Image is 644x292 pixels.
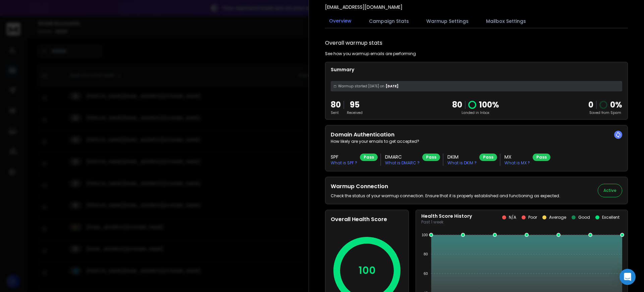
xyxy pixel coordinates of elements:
p: Summary [331,66,622,73]
tspan: 100 [422,233,428,237]
p: N/A [509,215,516,220]
p: Saved from Spam [588,110,622,115]
p: 100 % [479,99,499,110]
p: 80 [452,99,462,110]
p: Average [549,215,566,220]
h3: SPF [331,154,357,160]
p: Past 1 week [421,219,472,225]
h2: Overall Health Score [331,215,403,223]
button: Active [598,184,622,197]
p: 80 [331,99,341,110]
button: Mailbox Settings [482,14,530,29]
div: [DATE] [331,81,622,91]
h3: MX [504,154,530,160]
button: Warmup Settings [422,14,473,29]
span: Warmup started [DATE] on [338,84,384,89]
p: Poor [528,215,537,220]
tspan: 60 [424,272,428,276]
h2: Warmup Connection [331,182,560,191]
p: [EMAIL_ADDRESS][DOMAIN_NAME] [325,4,402,10]
h3: DMARC [385,154,420,160]
p: 100 [359,264,376,277]
p: What is DMARC ? [385,160,420,166]
p: Excellent [602,215,620,220]
div: Pass [360,154,378,161]
tspan: 80 [424,252,428,256]
div: Open Intercom Messenger [620,269,636,285]
p: Landed in Inbox [452,110,499,115]
p: What is DKIM ? [447,160,477,166]
p: See how you warmup emails are performing [325,51,416,56]
strong: 0 [588,99,593,110]
button: Campaign Stats [365,14,413,29]
p: 0 % [610,99,622,110]
p: 95 [347,99,363,110]
p: What is MX ? [504,160,530,166]
h3: DKIM [447,154,477,160]
p: Health Score History [421,213,472,219]
p: Good [578,215,590,220]
div: Pass [479,154,497,161]
div: Pass [533,154,550,161]
h2: Domain Authentication [331,131,622,139]
p: How likely are your emails to get accepted? [331,139,622,144]
p: Received [347,110,363,115]
h1: Overall warmup stats [325,39,382,47]
div: Pass [422,154,440,161]
p: Sent [331,110,341,115]
p: What is SPF ? [331,160,357,166]
p: Check the status of your warmup connection. Ensure that it is properly established and functionin... [331,193,560,199]
button: Overview [325,13,356,29]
